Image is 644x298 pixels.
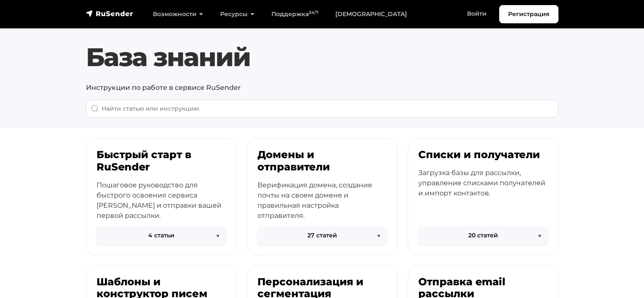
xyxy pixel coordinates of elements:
[86,83,558,93] p: Инструкции по работе в сервисе RuSender
[86,100,558,118] input: When autocomplete results are available use up and down arrows to review and enter to go to the d...
[418,149,548,161] h3: Списки и получатели
[418,168,548,198] p: Загрузка базы для рассылки, управление списками получателей и импорт контактов.
[247,138,398,255] a: Домены и отправители Верификация домена, создание почты на своем домене и правильная настройка от...
[418,226,548,245] button: 20 статей→
[97,226,226,245] button: 4 статьи→
[377,231,380,240] span: →
[408,138,558,255] a: Списки и получатели Загрузка базы для рассылки, управление списками получателей и импорт контакто...
[309,10,318,15] sup: 24/7
[144,6,212,23] a: Возможности
[263,6,327,23] a: Поддержка24/7
[257,226,387,245] button: 27 статей→
[212,6,263,23] a: Ресурсы
[86,9,133,18] img: RuSender
[499,5,558,23] a: Регистрация
[97,180,226,221] p: Пошаговое руководство для быстрого освоения сервиса [PERSON_NAME] и отправки вашей первой рассылки.
[86,138,237,255] a: Быстрый старт в RuSender Пошаговое руководство для быстрого освоения сервиса [PERSON_NAME] и отпр...
[327,6,415,23] a: [DEMOGRAPHIC_DATA]
[257,180,387,221] p: Верификация домена, создание почты на своем домене и правильная настройка отправителя.
[538,231,541,240] span: →
[459,5,495,22] a: Войти
[216,231,219,240] span: →
[97,149,226,173] h3: Быстрый старт в RuSender
[257,149,387,173] h3: Домены и отправители
[91,105,99,112] img: Поиск
[86,42,558,72] h1: База знаний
